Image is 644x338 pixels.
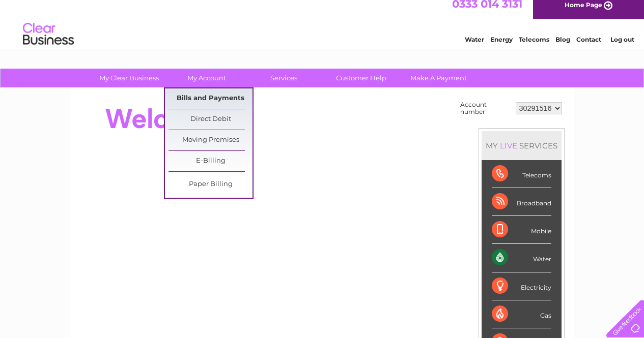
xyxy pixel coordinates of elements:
div: Electricity [492,272,551,300]
a: E-Billing [169,151,253,171]
a: Water [465,43,484,51]
a: Log out [610,43,634,51]
div: Telecoms [492,160,551,188]
a: Contact [576,43,601,51]
div: LIVE [498,141,519,150]
a: My Account [164,69,248,87]
div: Broadband [492,188,551,216]
a: Make A Payment [397,69,481,87]
a: Energy [490,43,513,51]
a: Paper Billing [169,174,253,195]
img: logo.png [22,26,74,57]
td: Account number [458,99,513,118]
a: Bills and Payments [169,88,253,109]
a: 0333 014 3131 [452,5,522,18]
a: Direct Debit [169,109,253,130]
div: MY SERVICES [482,131,562,160]
div: Clear Business is a trading name of Verastar Limited (registered in [GEOGRAPHIC_DATA] No. 3667643... [82,6,563,49]
a: Telecoms [519,43,549,51]
div: Mobile [492,216,551,244]
div: Water [492,244,551,272]
a: My Clear Business [87,69,171,87]
a: Blog [555,43,570,51]
a: Services [242,69,326,87]
a: Moving Premises [169,130,253,150]
div: Gas [492,300,551,328]
a: Customer Help [319,69,403,87]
